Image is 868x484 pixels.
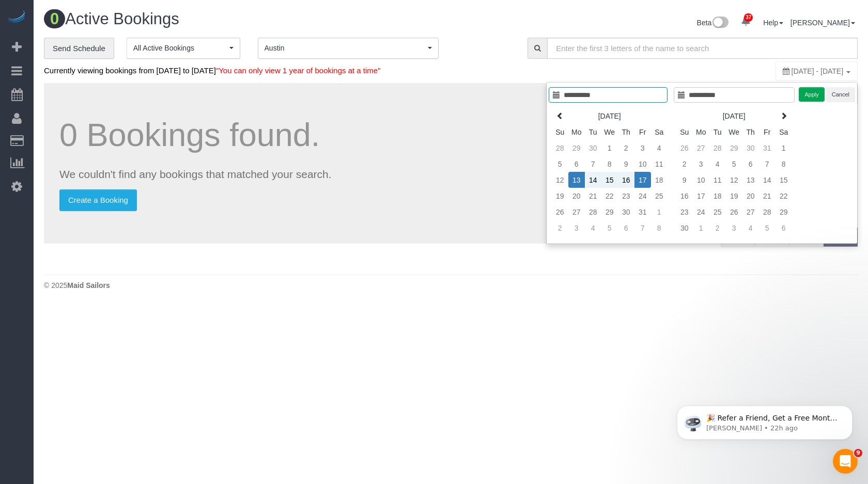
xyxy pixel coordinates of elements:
[585,124,601,140] th: Tu
[676,156,693,172] td: 2
[133,43,227,53] span: All Active Bookings
[826,87,855,102] button: Cancel
[661,384,868,456] iframe: Intercom notifications message
[634,220,651,236] td: 7
[585,156,601,172] td: 7
[676,124,693,140] th: Su
[618,204,634,220] td: 30
[585,140,601,156] td: 30
[265,43,425,53] span: Austin
[709,156,726,172] td: 4
[759,188,776,204] td: 21
[568,188,585,204] td: 20
[693,220,709,236] td: 1
[552,140,568,156] td: 28
[552,204,568,220] td: 26
[59,117,705,153] h1: 0 Bookings found.
[601,204,618,220] td: 29
[552,172,568,188] td: 12
[568,220,585,236] td: 3
[601,188,618,204] td: 22
[651,140,668,156] td: 4
[552,156,568,172] td: 5
[601,220,618,236] td: 5
[676,220,693,236] td: 30
[693,156,709,172] td: 3
[634,204,651,220] td: 31
[618,156,634,172] td: 9
[45,30,177,141] span: 🎉 Refer a Friend, Get a Free Month! 🎉 Love Automaid? Share the love! When you refer a friend who ...
[742,172,759,188] td: 13
[776,140,792,156] td: 1
[693,188,709,204] td: 17
[709,124,726,140] th: Tu
[634,124,651,140] th: Fr
[59,189,137,211] a: Create a Booking
[726,156,742,172] td: 5
[44,38,114,59] a: Send Schedule
[618,188,634,204] td: 23
[693,140,709,156] td: 27
[618,140,634,156] td: 2
[726,172,742,188] td: 12
[726,140,742,156] td: 29
[618,124,634,140] th: Th
[568,140,585,156] td: 29
[693,108,776,124] th: [DATE]
[585,188,601,204] td: 21
[568,108,651,124] th: [DATE]
[552,188,568,204] td: 19
[776,220,792,236] td: 6
[45,40,178,49] p: Message from Ellie, sent 22h ago
[44,66,381,75] span: Currently viewing bookings from [DATE] to [DATE]
[634,140,651,156] td: 3
[711,17,729,30] img: New interface
[742,188,759,204] td: 20
[693,204,709,220] td: 24
[634,188,651,204] td: 24
[6,10,27,25] img: Automaid Logo
[676,204,693,220] td: 23
[709,172,726,188] td: 11
[776,204,792,220] td: 29
[799,87,825,102] button: Apply
[854,449,862,457] span: 9
[651,220,668,236] td: 8
[736,10,756,33] a: 37
[742,124,759,140] th: Th
[791,19,855,27] a: [PERSON_NAME]
[216,66,381,75] span: "You can only view 1 year of bookings at a time"
[44,280,858,291] div: © 2025
[709,140,726,156] td: 28
[601,140,618,156] td: 1
[763,19,783,27] a: Help
[585,204,601,220] td: 28
[651,156,668,172] td: 11
[568,156,585,172] td: 6
[44,10,443,28] h1: Active Bookings
[676,140,693,156] td: 26
[585,172,601,188] td: 14
[742,140,759,156] td: 30
[568,124,585,140] th: Mo
[776,61,858,81] div: You can only view 1 year of bookings
[127,38,240,59] button: All Active Bookings
[601,124,618,140] th: We
[726,220,742,236] td: 3
[759,204,776,220] td: 28
[651,172,668,188] td: 18
[726,124,742,140] th: We
[585,220,601,236] td: 4
[634,172,651,188] td: 17
[59,167,705,182] p: We couldn't find any bookings that matched your search.
[744,13,753,22] span: 37
[258,38,439,59] ol: Austin
[759,140,776,156] td: 31
[759,124,776,140] th: Fr
[709,204,726,220] td: 25
[792,67,844,75] span: [DATE] - [DATE]
[693,124,709,140] th: Mo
